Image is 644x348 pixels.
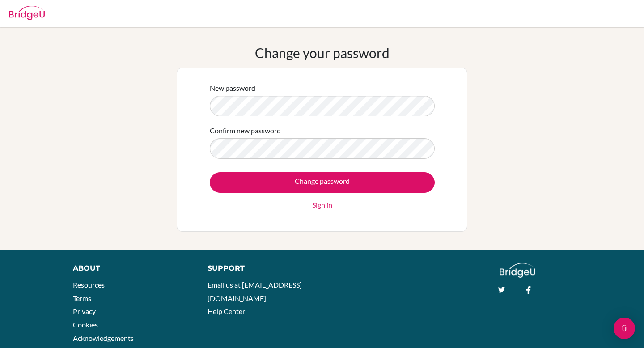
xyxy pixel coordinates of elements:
a: Resources [73,280,105,289]
a: Help Center [208,307,245,315]
a: Sign in [312,199,332,210]
a: Acknowledgements [73,334,134,342]
div: Support [208,263,313,274]
a: Terms [73,294,91,302]
div: Open Intercom Messenger [614,318,635,339]
img: logo_white@2x-f4f0deed5e89b7ecb1c2cc34c3e3d731f90f0f143d5ea2071677605dd97b5244.png [500,263,536,278]
h1: Change your password [255,45,390,61]
a: Email us at [EMAIL_ADDRESS][DOMAIN_NAME] [208,280,302,302]
a: Privacy [73,307,96,315]
img: Bridge-U [9,6,45,20]
label: Confirm new password [210,125,281,136]
a: Cookies [73,320,98,329]
div: About [73,263,187,274]
input: Change password [210,172,435,193]
label: New password [210,83,255,93]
